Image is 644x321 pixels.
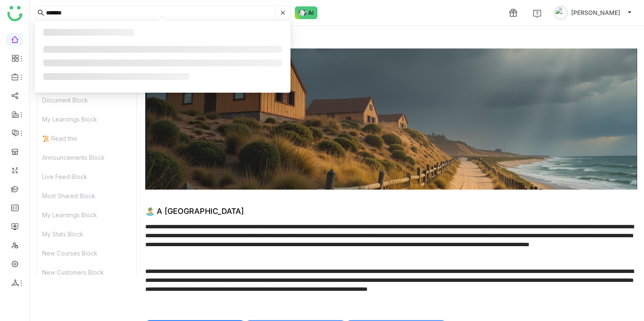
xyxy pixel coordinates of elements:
[145,207,244,216] div: 🏝️ A [GEOGRAPHIC_DATA]
[37,263,136,282] div: New Customers Block
[554,6,568,20] img: avatar
[37,148,136,167] div: Announcements Block
[533,9,541,18] img: help.svg
[37,244,136,263] div: New Courses Block
[145,48,637,190] img: 68553b2292361c547d91f02a
[7,6,23,21] img: logo
[37,110,136,129] div: My Learnings Block
[37,186,136,205] div: Most Shared Block
[552,6,634,20] button: [PERSON_NAME]
[295,6,318,19] img: ask-buddy-normal.svg
[37,205,136,224] div: My Learnings Block
[37,129,136,148] div: 📜 Read this
[37,167,136,186] div: Live Feed Block
[37,91,136,110] div: Document Block
[571,8,620,17] span: [PERSON_NAME]
[37,224,136,244] div: My Stats Block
